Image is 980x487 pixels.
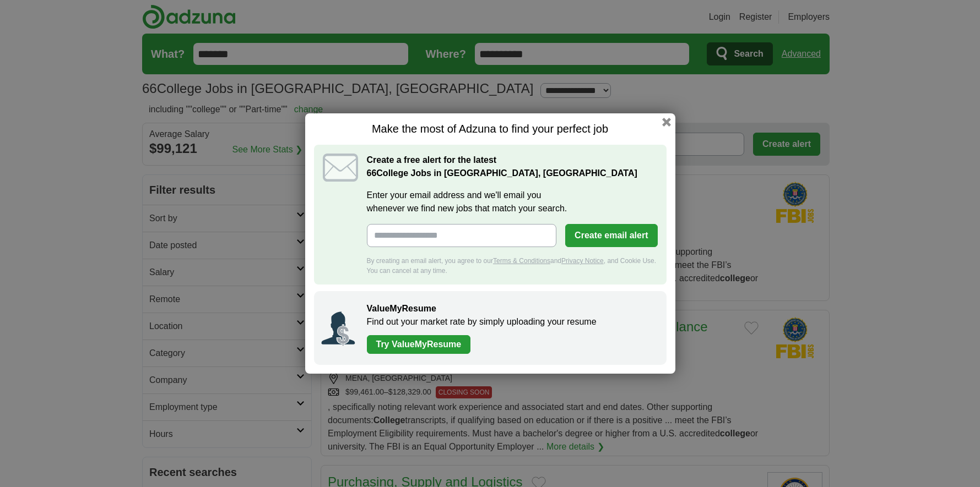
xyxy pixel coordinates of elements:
[565,224,657,247] button: Create email alert
[367,154,658,180] h2: Create a free alert for the latest
[323,154,358,182] img: icon_email.svg
[367,256,658,276] div: By creating an email alert, you agree to our and , and Cookie Use. You can cancel at any time.
[367,302,656,315] h2: ValueMyResume
[367,168,637,178] strong: College Jobs in [GEOGRAPHIC_DATA], [GEOGRAPHIC_DATA]
[367,189,658,215] label: Enter your email address and we'll email you whenever we find new jobs that match your search.
[367,335,471,354] a: Try ValueMyResume
[367,167,377,180] span: 66
[314,122,667,136] h1: Make the most of Adzuna to find your perfect job
[561,257,604,265] a: Privacy Notice
[367,315,656,329] p: Find out your market rate by simply uploading your resume
[493,257,550,265] a: Terms & Conditions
